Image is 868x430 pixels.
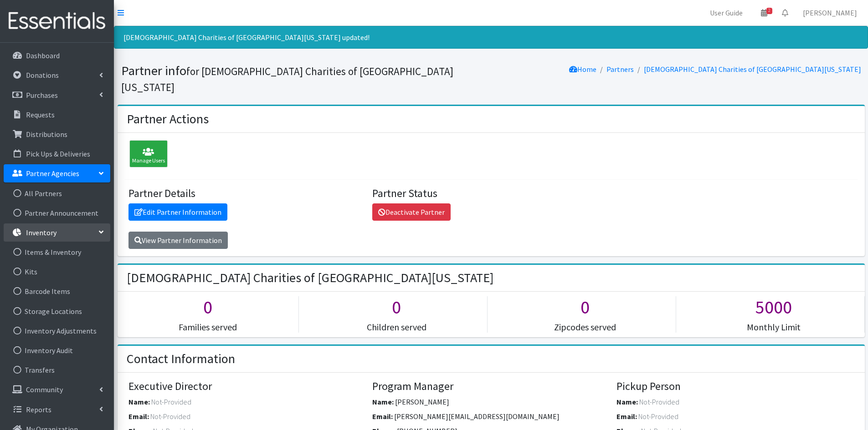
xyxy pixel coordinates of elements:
[4,86,110,104] a: Purchases
[128,232,228,249] a: View Partner Information
[4,184,110,202] a: All Partners
[306,322,487,333] h5: Children served
[118,296,299,318] h1: 0
[606,65,634,74] a: Partners
[4,204,110,222] a: Partner Announcement
[26,149,90,158] p: Pick Ups & Deliveries
[4,380,110,399] a: Community
[616,396,638,407] label: Name:
[128,411,149,422] label: Email:
[569,65,596,74] a: Home
[26,228,56,237] p: Inventory
[796,4,864,22] a: [PERSON_NAME]
[127,351,235,367] h2: Contact Information
[4,400,110,419] a: Reports
[4,341,110,359] a: Inventory Audit
[127,111,209,127] h2: Partner Actions
[372,411,393,422] label: Email:
[26,405,51,414] p: Reports
[754,4,775,22] a: 2
[26,130,67,139] p: Distributions
[128,187,366,200] h4: Partner Details
[395,397,449,406] span: [PERSON_NAME]
[4,125,110,143] a: Distributions
[121,65,453,94] small: for [DEMOGRAPHIC_DATA] Charities of [GEOGRAPHIC_DATA][US_STATE]
[494,296,676,318] h1: 0
[114,26,868,49] div: [DEMOGRAPHIC_DATA] Charities of [GEOGRAPHIC_DATA][US_STATE] updated!
[494,322,676,333] h5: Zipcodes served
[26,169,79,178] p: Partner Agencies
[372,187,610,200] h4: Partner Status
[683,296,864,318] h1: 5000
[26,110,55,119] p: Requests
[616,380,854,393] h4: Pickup Person
[4,46,110,65] a: Dashboard
[129,140,168,167] div: Manage Users
[306,296,487,318] h1: 0
[150,412,190,421] span: Not-Provided
[4,361,110,379] a: Transfers
[372,380,610,393] h4: Program Manager
[128,396,150,407] label: Name:
[683,322,864,333] h5: Monthly Limit
[121,63,488,94] h1: Partner info
[644,65,861,74] a: [DEMOGRAPHIC_DATA] Charities of [GEOGRAPHIC_DATA][US_STATE]
[703,4,750,22] a: User Guide
[4,243,110,261] a: Items & Inventory
[127,270,493,286] h2: [DEMOGRAPHIC_DATA] Charities of [GEOGRAPHIC_DATA][US_STATE]
[4,66,110,84] a: Donations
[26,51,60,60] p: Dashboard
[4,322,110,340] a: Inventory Adjustments
[372,203,451,221] a: Deactivate Partner
[128,203,227,221] a: Edit Partner Information
[4,282,110,300] a: Barcode Items
[4,223,110,242] a: Inventory
[26,71,59,80] p: Donations
[151,397,191,406] span: Not-Provided
[4,106,110,124] a: Requests
[4,263,110,281] a: Kits
[766,8,772,14] span: 2
[4,164,110,182] a: Partner Agencies
[125,151,168,160] a: Manage Users
[394,412,560,421] span: [PERSON_NAME][EMAIL_ADDRESS][DOMAIN_NAME]
[372,396,394,407] label: Name:
[616,411,637,422] label: Email:
[128,380,366,393] h4: Executive Director
[26,385,63,394] p: Community
[4,6,110,36] img: HumanEssentials
[4,302,110,320] a: Storage Locations
[26,91,58,100] p: Purchases
[638,412,678,421] span: Not-Provided
[4,145,110,163] a: Pick Ups & Deliveries
[118,322,299,333] h5: Families served
[639,397,679,406] span: Not-Provided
